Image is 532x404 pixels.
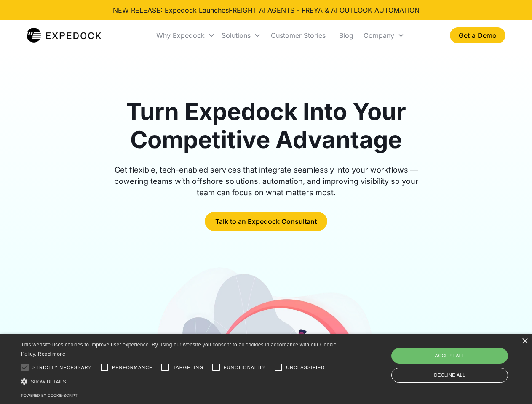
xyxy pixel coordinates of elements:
[104,164,428,198] div: Get flexible, tech-enabled services that integrate seamlessly into your workflows — powering team...
[27,27,101,44] img: Expedock Logo
[21,377,340,386] div: Show details
[21,393,78,398] a: Powered by cookie-script
[153,21,218,50] div: Why Expedock
[205,212,327,231] a: Talk to an Expedock Consultant
[360,21,408,50] div: Company
[21,342,337,357] span: This website uses cookies to improve user experience. By using our website you consent to all coo...
[112,364,153,371] span: Performance
[156,31,205,40] div: Why Expedock
[31,379,66,384] span: Show details
[264,21,332,50] a: Customer Stories
[218,21,264,50] div: Solutions
[27,27,101,44] a: home
[392,313,532,404] iframe: Chat Widget
[32,364,92,371] span: Strictly necessary
[173,364,203,371] span: Targeting
[286,364,325,371] span: Unclassified
[229,6,420,14] a: FREIGHT AI AGENTS - FREYA & AI OUTLOOK AUTOMATION
[113,5,420,15] div: NEW RELEASE: Expedock Launches
[104,98,428,154] h1: Turn Expedock Into Your Competitive Advantage
[38,351,65,357] a: Read more
[364,31,394,40] div: Company
[224,364,266,371] span: Functionality
[332,21,360,50] a: Blog
[450,27,505,43] a: Get a Demo
[222,31,251,40] div: Solutions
